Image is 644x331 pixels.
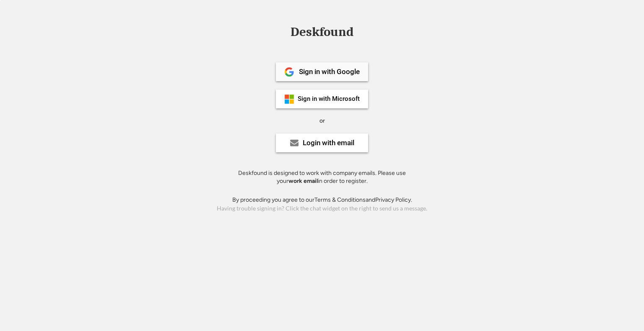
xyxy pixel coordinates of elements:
[298,96,360,102] div: Sign in with Microsoft
[284,67,294,77] img: 1024px-Google__G__Logo.svg.png
[375,196,412,203] a: Privacy Policy.
[319,117,325,125] div: or
[288,177,318,185] strong: work email
[232,196,412,204] div: By proceeding you agree to our and
[299,68,360,75] div: Sign in with Google
[314,196,366,203] a: Terms & Conditions
[303,139,354,146] div: Login with email
[284,94,294,104] img: ms-symbollockup_mssymbol_19.png
[228,169,416,185] div: Deskfound is designed to work with company emails. Please use your in order to register.
[286,26,358,38] div: Deskfound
